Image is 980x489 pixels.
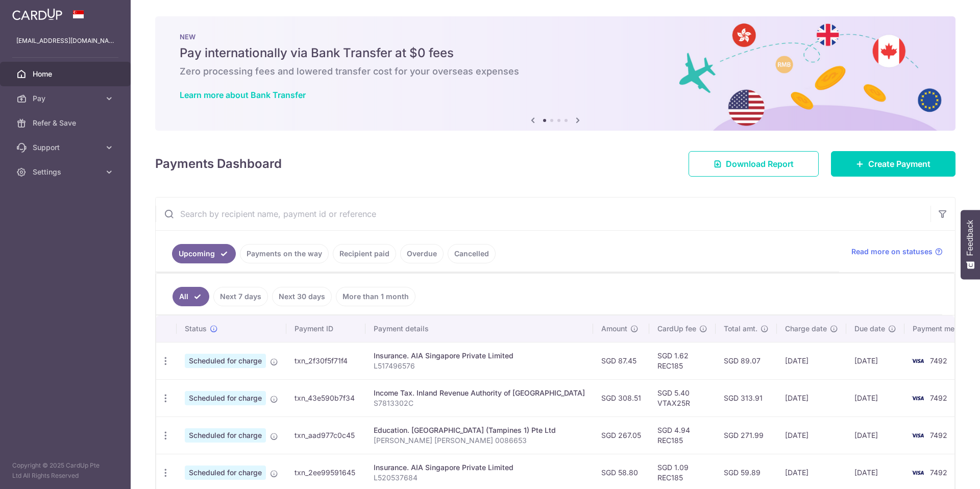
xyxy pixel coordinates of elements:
p: [EMAIL_ADDRESS][DOMAIN_NAME] [16,36,114,46]
span: Read more on statuses [851,247,933,257]
img: CardUp [12,8,62,20]
p: [PERSON_NAME] [PERSON_NAME] 0086653 [374,435,585,446]
span: Scheduled for charge [185,428,266,443]
a: More than 1 month [336,287,415,306]
span: Settings [33,167,100,177]
span: CardUp fee [657,324,696,334]
td: [DATE] [846,379,904,417]
span: Download Report [726,158,794,170]
th: Payment details [365,315,593,342]
td: [DATE] [777,417,846,454]
span: 7492 [930,468,947,477]
td: SGD 313.91 [716,379,777,417]
span: Due date [854,324,885,334]
td: SGD 267.05 [593,417,649,454]
span: Scheduled for charge [185,466,266,480]
td: SGD 5.40 VTAX25R [649,379,716,417]
td: [DATE] [777,342,846,379]
a: Upcoming [172,244,236,263]
h5: Pay internationally via Bank Transfer at $0 fees [180,45,931,61]
span: 7492 [930,356,947,365]
a: Next 7 days [213,287,268,306]
p: L520537684 [374,473,585,483]
td: SGD 4.94 REC185 [649,417,716,454]
a: All [173,287,209,306]
span: Scheduled for charge [185,354,266,368]
a: Learn more about Bank Transfer [180,90,306,100]
span: Scheduled for charge [185,391,266,405]
a: Payments on the way [240,244,329,263]
td: [DATE] [846,342,904,379]
td: [DATE] [777,379,846,417]
span: Home [33,69,100,79]
span: Status [185,324,207,334]
span: Create Payment [868,158,930,170]
th: Payment ID [286,315,365,342]
span: Total amt. [724,324,757,334]
div: Income Tax. Inland Revenue Authority of [GEOGRAPHIC_DATA] [374,388,585,398]
img: Bank Card [908,355,928,367]
div: Insurance. AIA Singapore Private Limited [374,351,585,361]
td: txn_aad977c0c45 [286,417,365,454]
img: Bank Card [908,467,928,479]
div: Insurance. AIA Singapore Private Limited [374,462,585,473]
td: SGD 1.62 REC185 [649,342,716,379]
h6: Zero processing fees and lowered transfer cost for your overseas expenses [180,65,931,78]
td: SGD 271.99 [716,417,777,454]
span: Support [33,142,100,153]
div: Education. [GEOGRAPHIC_DATA] (Tampines 1) Pte Ltd [374,425,585,435]
td: txn_2f30f5f71f4 [286,342,365,379]
a: Recipient paid [333,244,396,263]
p: NEW [180,33,931,41]
p: L517496576 [374,361,585,371]
span: Charge date [785,324,827,334]
span: 7492 [930,394,947,402]
span: Refer & Save [33,118,100,128]
a: Overdue [400,244,444,263]
img: Bank Card [908,429,928,442]
button: Feedback - Show survey [961,210,980,279]
img: Bank Card [908,392,928,404]
span: Amount [601,324,627,334]
span: Pay [33,93,100,104]
span: Feedback [966,220,975,256]
a: Cancelled [448,244,496,263]
a: Download Report [689,151,819,177]
td: txn_43e590b7f34 [286,379,365,417]
a: Next 30 days [272,287,332,306]
td: [DATE] [846,417,904,454]
td: SGD 87.45 [593,342,649,379]
td: SGD 89.07 [716,342,777,379]
input: Search by recipient name, payment id or reference [156,198,930,230]
img: Bank transfer banner [155,16,955,131]
td: SGD 308.51 [593,379,649,417]
h4: Payments Dashboard [155,155,282,173]
a: Create Payment [831,151,955,177]
span: 7492 [930,431,947,439]
p: S7813302C [374,398,585,408]
a: Read more on statuses [851,247,943,257]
